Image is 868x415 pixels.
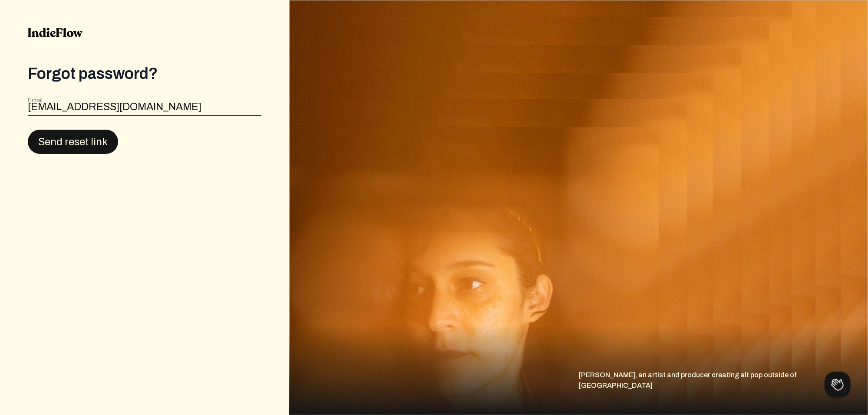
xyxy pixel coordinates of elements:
label: Email [28,96,43,105]
button: Send reset link [28,130,118,154]
img: indieflow-logo-black.svg [28,28,83,37]
div: [PERSON_NAME], an artist and producer creating alt pop outside of [GEOGRAPHIC_DATA] [579,370,868,415]
iframe: Toggle Customer Support [825,372,851,398]
div: Forgot password? [28,65,261,82]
